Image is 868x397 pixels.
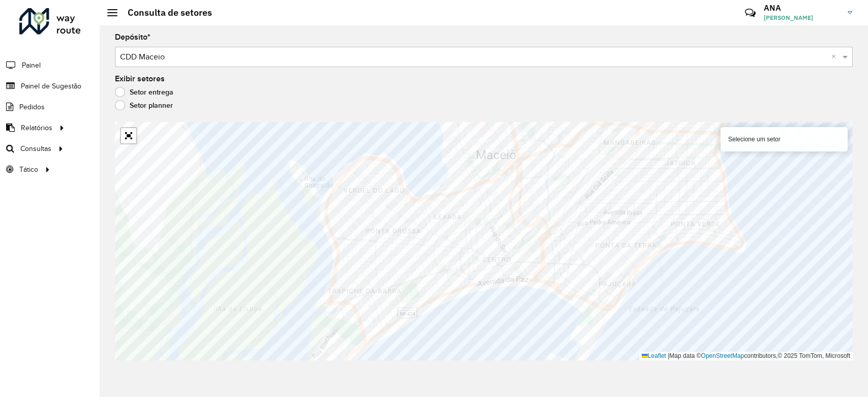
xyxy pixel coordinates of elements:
[117,7,212,18] h2: Consulta de setores
[831,51,840,63] span: Clear all
[21,123,52,133] span: Relatórios
[701,352,744,359] a: OpenStreetMap
[115,31,151,43] label: Depósito
[115,87,173,97] label: Setor entrega
[764,13,840,22] span: [PERSON_NAME]
[739,2,761,24] a: Contato Rápido
[764,3,840,13] h3: ANA
[22,60,41,71] span: Painel
[115,100,173,110] label: Setor planner
[721,127,848,151] div: Selecione um setor
[19,164,38,175] span: Tático
[642,352,666,359] a: Leaflet
[20,143,51,154] span: Consultas
[639,352,853,360] div: Map data © contributors,© 2025 TomTom, Microsoft
[115,73,165,85] label: Exibir setores
[668,352,669,359] span: |
[19,102,45,112] span: Pedidos
[21,81,81,91] span: Painel de Sugestão
[121,128,136,143] a: Abrir mapa em tela cheia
